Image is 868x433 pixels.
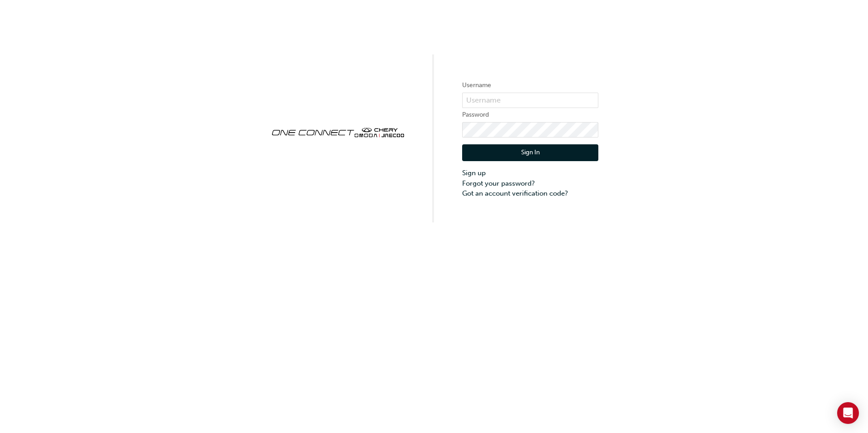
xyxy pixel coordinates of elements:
[462,93,598,108] input: Username
[462,188,598,199] a: Got an account verification code?
[462,144,598,162] button: Sign In
[837,402,859,424] div: Open Intercom Messenger
[462,178,598,189] a: Forgot your password?
[462,80,598,91] label: Username
[462,109,598,120] label: Password
[462,168,598,178] a: Sign up
[270,120,406,143] img: oneconnect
